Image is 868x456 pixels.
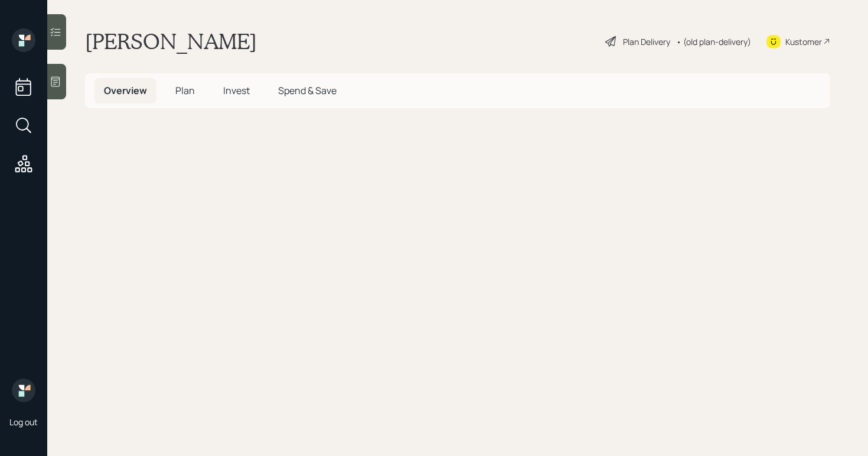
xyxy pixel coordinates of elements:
h1: [PERSON_NAME] [85,28,257,54]
div: • (old plan-delivery) [676,35,751,48]
div: Plan Delivery [623,35,670,48]
span: Invest [223,84,250,97]
div: Log out [9,416,38,428]
div: Kustomer [785,35,822,48]
span: Plan [175,84,195,97]
img: retirable_logo.png [12,379,35,402]
span: Overview [104,84,147,97]
span: Spend & Save [278,84,337,97]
